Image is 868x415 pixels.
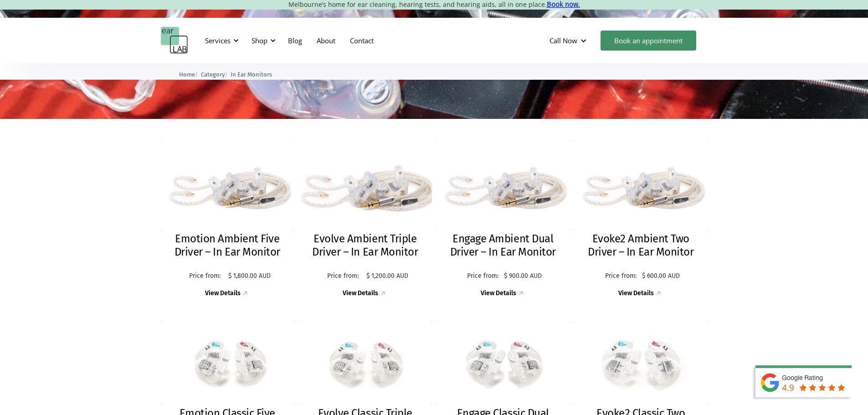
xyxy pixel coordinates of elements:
[161,27,188,54] a: home
[201,70,231,79] li: 〉
[309,27,343,54] a: About
[308,232,423,259] h2: Evolve Ambient Triple Driver – In Ear Monitor
[574,141,708,298] a: Evoke2 Ambient Two Driver – In Ear MonitorEvoke2 Ambient Two Driver – In Ear MonitorPrice from:$ ...
[618,290,654,297] div: View Details
[281,27,309,54] a: Blog
[343,27,381,54] a: Contact
[343,290,378,297] div: View Details
[437,141,570,298] a: Engage Ambient Dual Driver – In Ear MonitorEngage Ambient Dual Driver – In Ear MonitorPrice from:...
[201,70,225,78] a: Category
[437,321,570,405] img: Engage Classic Dual Driver – In Ear Monitor
[504,272,542,280] p: $ 900.00 AUD
[464,272,502,280] p: Price from:
[542,27,596,54] div: Call Now
[200,27,241,54] div: Services
[574,321,708,405] img: Evoke2 Classic Two Driver Monitors – In Ear Monitor
[583,232,699,259] h2: Evoke2 Ambient Two Driver – In Ear Monitor
[252,36,267,45] div: Shop
[550,36,577,45] div: Call Now
[446,232,561,259] h2: Engage Ambient Dual Driver – In Ear Monitor
[205,36,231,45] div: Services
[602,272,640,280] p: Price from:
[228,272,271,280] p: $ 1,800.00 AUD
[481,290,516,297] div: View Details
[642,272,680,280] p: $ 600.00 AUD
[601,31,696,51] a: Book an appointment
[161,141,294,230] img: Emotion Ambient Five Driver – In Ear Monitor
[246,27,278,54] div: Shop
[298,321,432,405] img: Evolve Classic Triple Driver – In Ear Monitor
[231,70,272,78] a: In Ear Monitors
[161,141,294,298] a: Emotion Ambient Five Driver – In Ear MonitorEmotion Ambient Five Driver – In Ear MonitorPrice fro...
[231,71,272,78] span: In Ear Monitors
[437,141,570,230] img: Engage Ambient Dual Driver – In Ear Monitor
[322,272,364,280] p: Price from:
[292,137,438,235] img: Evolve Ambient Triple Driver – In Ear Monitor
[179,70,195,78] a: Home
[205,290,241,297] div: View Details
[366,272,408,280] p: $ 1,200.00 AUD
[179,70,201,79] li: 〉
[161,321,294,405] img: Emotion Classic Five Driver – In Ear Monitor
[179,71,195,78] span: Home
[574,141,708,230] img: Evoke2 Ambient Two Driver – In Ear Monitor
[170,232,285,259] h2: Emotion Ambient Five Driver – In Ear Monitor
[201,71,225,78] span: Category
[298,141,432,298] a: Evolve Ambient Triple Driver – In Ear MonitorEvolve Ambient Triple Driver – In Ear MonitorPrice f...
[184,272,226,280] p: Price from:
